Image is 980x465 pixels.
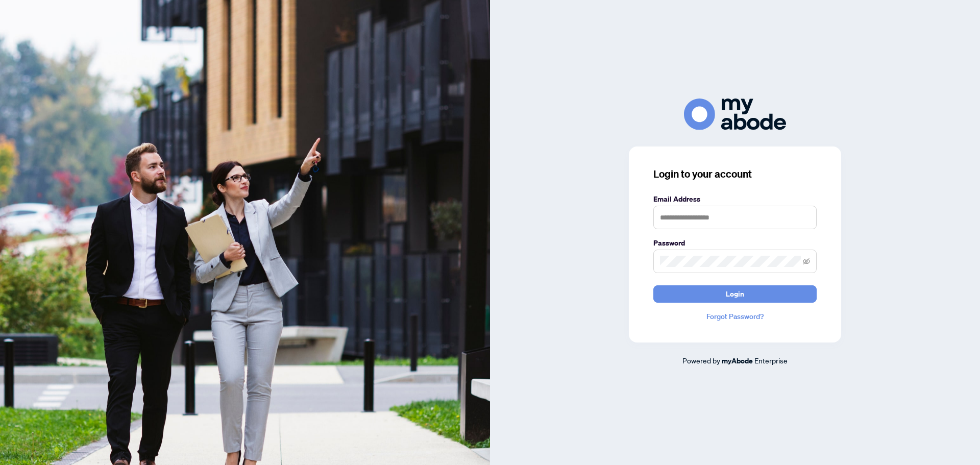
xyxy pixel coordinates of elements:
[722,355,753,366] a: myAbode
[653,193,817,205] label: Email Address
[653,237,817,249] label: Password
[682,356,720,365] span: Powered by
[653,285,817,303] button: Login
[754,356,788,365] span: Enterprise
[803,258,810,265] span: eye-invisible
[653,311,817,322] a: Forgot Password?
[726,286,744,302] span: Login
[684,99,786,130] img: ma-logo
[653,167,817,181] h3: Login to your account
